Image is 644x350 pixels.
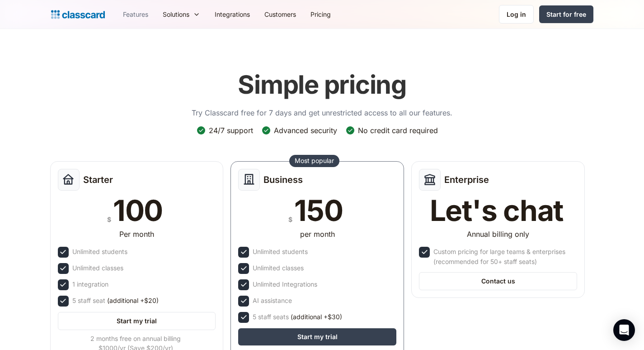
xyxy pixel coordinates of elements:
div: 24/7 support [209,125,253,135]
a: Contact us [419,272,577,290]
div: Advanced security [274,125,337,135]
div: Solutions [163,10,189,19]
h2: Business [263,174,303,185]
p: Try Classcard free for 7 days and get unrestricted access to all our features. [192,107,452,118]
div: Start for free [546,10,586,19]
a: Pricing [303,4,338,24]
div: Open Intercom Messenger [613,319,635,341]
div: Custom pricing for large teams & enterprises (recommended for 50+ staff seats) [433,247,575,267]
a: home [51,8,105,21]
div: 150 [294,196,343,225]
div: Unlimited classes [72,263,123,273]
div: $ [107,214,111,225]
div: 5 staff seats [253,312,342,322]
div: Log in [507,10,526,19]
span: (additional +$20) [107,296,159,306]
a: Start my trial [58,312,216,330]
a: Features [116,4,155,24]
a: Start my trial [238,328,396,345]
div: Unlimited students [253,247,308,257]
div: Unlimited students [72,247,127,257]
a: Start for free [539,5,593,23]
div: Annual billing only [467,229,529,240]
div: No credit card required [358,125,438,135]
div: Per month [119,229,154,240]
div: Solutions [155,4,207,24]
div: $ [288,214,292,225]
div: Most popular [295,156,334,165]
div: 1 integration [72,279,108,289]
div: per month [300,229,335,240]
h2: Enterprise [444,174,489,185]
div: Let's chat [430,196,564,225]
div: 100 [113,196,163,225]
div: Unlimited classes [253,263,304,273]
a: Log in [499,5,534,24]
div: 5 staff seat [72,296,159,306]
span: (additional +$30) [291,312,342,322]
a: Customers [257,4,303,24]
h1: Simple pricing [238,70,406,100]
div: AI assistance [253,296,292,306]
div: Unlimited Integrations [253,279,317,289]
h2: Starter [83,174,113,185]
a: Integrations [207,4,257,24]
